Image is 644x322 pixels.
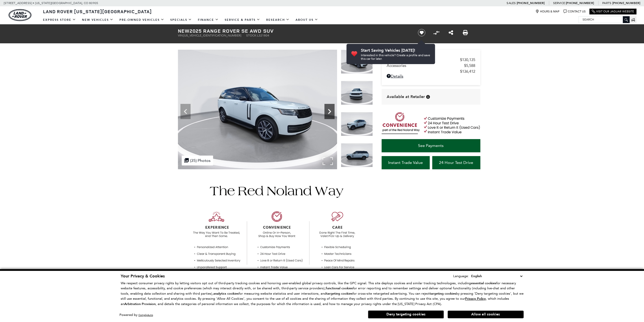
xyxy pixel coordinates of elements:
[465,296,486,301] u: Privacy Policy
[592,10,634,13] a: Visit Our Jaguar Website
[341,143,373,167] img: New 2025 Fuji White Land Rover SE image 5
[257,34,269,37] span: L321804
[387,63,475,68] a: Accessories $5,588
[121,273,165,279] span: Your Privacy & Cookies
[602,1,611,5] span: Parts
[246,34,257,37] span: Stock:
[465,297,486,300] a: Privacy Policy
[263,15,293,24] a: Research
[178,50,337,169] img: New 2025 Fuji White Land Rover SE image 2
[183,34,241,37] span: [US_VEHICLE_IDENTIFICATION_NUMBER]
[439,160,473,165] span: 24 Hour Test Drive
[432,156,480,169] a: 24 Hour Test Drive
[341,81,373,105] img: New 2025 Fuji White Land Rover SE image 3
[178,34,183,37] span: VIN:
[612,1,640,5] a: [PHONE_NUMBER]
[430,291,456,296] strong: targeting cookies
[426,95,430,99] div: Vehicle is in stock and ready for immediate delivery. Due to demand, availability is subject to c...
[9,9,31,21] img: Land Rover
[79,15,116,24] a: New Vehicles
[368,310,444,318] button: Deny targeting cookies
[324,104,335,119] div: Next
[460,69,475,74] span: $136,412
[341,112,373,136] img: New 2025 Fuji White Land Rover SE image 4
[178,28,409,34] h1: 2025 Range Rover SE AWD SUV
[516,1,545,5] a: [PHONE_NUMBER]
[387,58,475,62] a: MSRP $130,135
[388,160,423,165] span: Instant Trade Value
[382,139,480,152] a: See Payments
[119,313,153,317] div: Powered by
[460,58,475,62] span: $130,135
[566,1,594,5] a: [PHONE_NUMBER]
[382,156,430,169] a: Instant Trade Value
[448,311,524,318] button: Allow all cookies
[470,273,524,279] select: Language Select
[341,50,373,74] img: New 2025 Fuji White Land Rover SE image 2
[418,143,444,148] span: See Payments
[40,15,321,24] nav: Main Navigation
[138,313,153,317] a: ComplyAuto
[195,15,222,24] a: Finance
[382,172,480,252] iframe: YouTube video player
[124,302,156,306] strong: Arbitration Provision
[213,291,239,296] strong: analytics cookies
[4,1,98,5] a: [STREET_ADDRESS] • [US_STATE][GEOGRAPHIC_DATA], CO 80905
[535,10,559,13] a: Hours & Map
[326,291,352,296] strong: targeting cookies
[167,15,195,24] a: Specials
[563,10,586,13] a: Contact Us
[387,63,464,68] span: Accessories
[416,29,427,37] button: Save vehicle
[387,69,475,74] a: $136,412
[553,1,565,5] span: Service
[579,16,629,23] input: Search
[43,8,152,14] span: Land Rover [US_STATE][GEOGRAPHIC_DATA]
[448,30,453,36] a: Share this New 2025 Range Rover SE AWD SUV
[464,63,475,68] span: $5,588
[178,27,190,34] strong: New
[387,74,475,79] a: Details
[182,156,213,165] div: (35) Photos
[463,30,468,36] a: Print this New 2025 Range Rover SE AWD SUV
[326,286,353,291] strong: functional cookies
[387,58,460,62] span: MSRP
[116,15,167,24] a: Pre-Owned Vehicles
[121,281,524,307] p: We respect consumer privacy rights by letting visitors opt out of third-party tracking cookies an...
[180,104,191,119] div: Previous
[507,1,516,5] span: Sales
[293,15,321,24] a: About Us
[453,274,469,278] div: Language:
[432,29,440,36] button: Compare Vehicle
[40,8,155,14] a: Land Rover [US_STATE][GEOGRAPHIC_DATA]
[471,281,496,286] strong: essential cookies
[9,9,31,21] a: land-rover
[387,94,425,100] span: Available at Retailer
[40,15,79,24] a: EXPRESS STORE
[222,15,263,24] a: Service & Parts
